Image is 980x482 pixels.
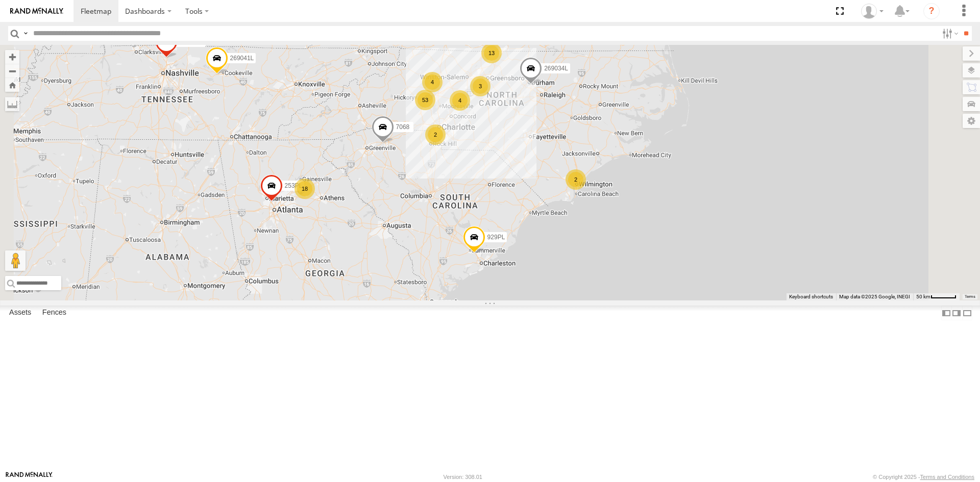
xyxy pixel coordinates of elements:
div: 4 [422,72,443,92]
div: Version: 308.01 [444,474,482,480]
div: Zack Abernathy [857,4,887,19]
span: Map data ©2025 Google, INEGI [839,294,910,299]
label: Search Query [21,26,30,41]
label: Map Settings [963,114,980,128]
a: Terms (opens in new tab) [965,295,975,299]
div: 53 [415,90,435,110]
div: 4 [450,90,470,111]
button: Zoom out [5,64,19,78]
span: 269041L [230,55,254,62]
img: rand-logo.svg [10,8,63,15]
span: 269034L [544,64,568,71]
button: Keyboard shortcuts [789,293,833,300]
div: 3 [470,76,491,96]
i: ? [923,3,940,19]
div: © Copyright 2025 - [873,474,974,480]
label: Dock Summary Table to the Right [951,306,962,320]
div: 18 [295,179,315,199]
button: Map Scale: 50 km per 47 pixels [913,293,960,300]
label: Assets [4,306,36,320]
div: 2 [566,169,586,190]
button: Zoom Home [5,78,19,92]
label: Search Filter Options [938,26,960,41]
button: Drag Pegman onto the map to open Street View [5,250,26,271]
span: 253PL [285,182,303,189]
label: Dock Summary Table to the Left [941,306,951,320]
a: Terms and Conditions [920,474,974,480]
span: 7068 [396,123,410,131]
label: Fences [37,306,71,320]
div: 2 [425,124,446,145]
span: 50 km [916,294,930,299]
button: Zoom in [5,50,19,64]
span: 929PL [487,234,505,241]
label: Hide Summary Table [962,306,972,320]
label: Measure [5,97,19,111]
a: Visit our Website [6,472,53,482]
span: 269057L [180,38,204,45]
div: 13 [481,43,502,63]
